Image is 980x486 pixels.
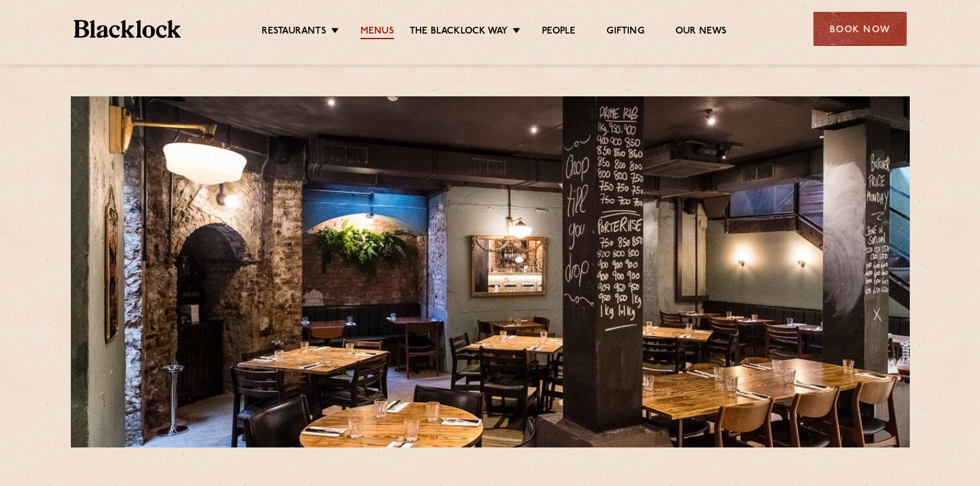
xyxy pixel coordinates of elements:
[262,25,326,39] a: Restaurants
[542,25,575,39] a: People
[360,25,394,39] a: Menus
[607,25,644,39] a: Gifting
[675,25,727,39] a: Our News
[410,25,508,39] a: The Blacklock Way
[74,20,181,38] img: BL_Textured_Logo-footer-cropped.svg
[813,12,907,46] div: Book Now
